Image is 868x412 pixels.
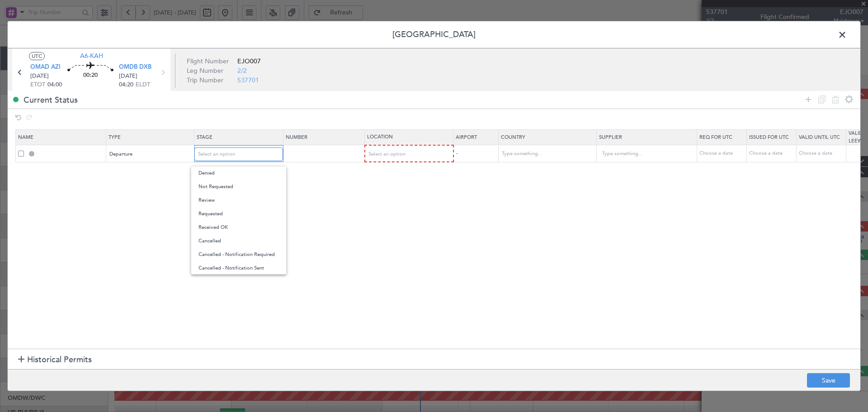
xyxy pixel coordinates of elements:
span: Denied [198,166,279,180]
span: Cancelled [198,234,279,248]
span: Requested [198,207,279,221]
span: Cancelled - Notification Sent [198,261,279,275]
span: Not Requested [198,180,279,194]
span: Received OK [198,221,279,234]
span: Review [198,194,279,207]
span: Cancelled - Notification Required [198,248,279,261]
